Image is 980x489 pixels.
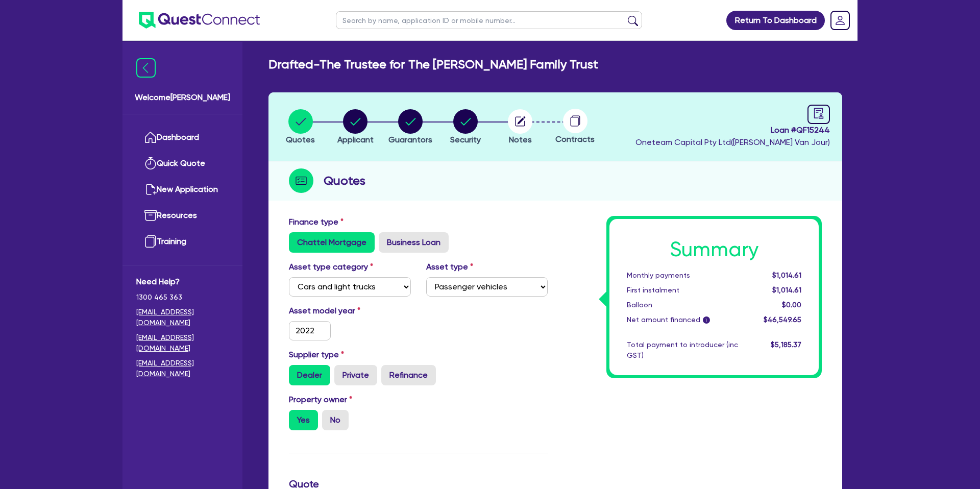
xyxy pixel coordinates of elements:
label: No [322,410,349,430]
a: Resources [136,203,229,229]
button: Guarantors [388,109,433,146]
span: $1,014.61 [772,271,801,279]
img: step-icon [289,168,313,193]
a: [EMAIL_ADDRESS][DOMAIN_NAME] [136,307,229,328]
span: 1300 465 363 [136,292,229,303]
label: Dealer [289,365,330,385]
img: resources [144,209,157,222]
img: quest-connect-logo-blue [139,12,260,29]
label: Property owner [289,394,352,406]
a: Dropdown toggle [827,7,853,34]
span: $46,549.65 [764,315,801,324]
span: Security [450,135,481,144]
label: Asset model year [281,305,419,317]
a: [EMAIL_ADDRESS][DOMAIN_NAME] [136,332,229,354]
span: $0.00 [782,301,801,309]
span: i [703,316,710,324]
span: Applicant [337,135,374,144]
div: Total payment to introducer (inc GST) [619,339,746,361]
span: $1,014.61 [772,286,801,294]
a: [EMAIL_ADDRESS][DOMAIN_NAME] [136,358,229,379]
a: New Application [136,177,229,203]
button: Security [450,109,481,146]
label: Business Loan [379,232,449,253]
span: $5,185.37 [771,340,801,349]
h1: Summary [627,237,801,262]
span: Quotes [286,135,315,144]
button: Notes [507,109,533,146]
span: audit [813,108,824,119]
div: Net amount financed [619,314,746,325]
a: Return To Dashboard [726,11,825,30]
label: Chattel Mortgage [289,232,375,253]
a: Dashboard [136,125,229,151]
a: Training [136,229,229,255]
a: Quick Quote [136,151,229,177]
span: Need Help? [136,276,229,288]
h2: Drafted - The Trustee for The [PERSON_NAME] Family Trust [268,57,598,72]
input: Search by name, application ID or mobile number... [336,11,642,29]
button: Applicant [337,109,374,146]
img: icon-menu-close [136,58,156,78]
span: Loan # QF15244 [635,124,830,136]
label: Asset type category [289,261,373,273]
button: Quotes [285,109,315,146]
label: Yes [289,410,318,430]
img: quick-quote [144,157,157,169]
label: Refinance [381,365,436,385]
img: new-application [144,183,157,195]
span: Guarantors [388,135,432,144]
label: Asset type [426,261,473,273]
img: training [144,235,157,248]
a: audit [807,105,830,124]
span: Notes [509,135,532,144]
h2: Quotes [324,172,365,190]
div: Monthly payments [619,270,746,281]
label: Supplier type [289,349,344,361]
label: Finance type [289,216,344,228]
div: Balloon [619,300,746,310]
span: Contracts [555,134,595,144]
div: First instalment [619,285,746,296]
span: Oneteam Capital Pty Ltd ( [PERSON_NAME] Van Jour ) [635,137,830,147]
span: Welcome [PERSON_NAME] [135,91,230,104]
label: Private [334,365,377,385]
